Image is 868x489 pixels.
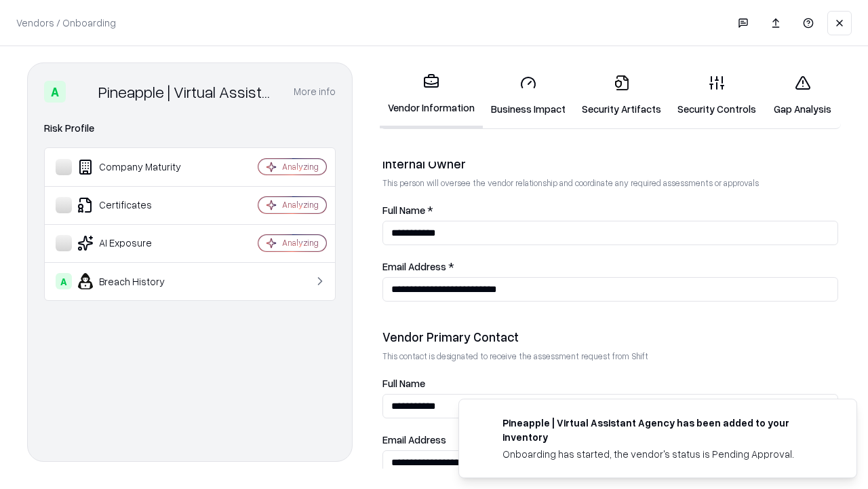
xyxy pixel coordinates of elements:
label: Email Address [382,435,838,445]
p: This contact is designated to receive the assessment request from Shift [382,350,838,362]
div: Pineapple | Virtual Assistant Agency [98,81,277,103]
button: More info [294,79,336,104]
div: A [56,273,72,289]
label: Email Address * [382,261,838,272]
div: Analyzing [282,199,319,211]
img: trypineapple.com [475,416,492,432]
a: Security Controls [669,64,764,127]
div: A [44,81,66,103]
a: Security Artifacts [574,64,669,127]
div: Analyzing [282,237,319,249]
div: Company Maturity [56,159,218,175]
a: Business Impact [483,64,574,127]
label: Full Name [382,378,838,388]
div: Risk Profile [44,120,336,137]
div: AI Exposure [56,235,218,251]
div: Vendor Primary Contact [382,329,838,345]
a: Vendor Information [380,62,483,128]
div: Internal Owner [382,156,838,172]
div: Onboarding has started, the vendor's status is Pending Approval. [502,447,824,461]
div: Analyzing [282,161,319,173]
p: This person will oversee the vendor relationship and coordinate any required assessments or appro... [382,177,838,189]
a: Gap Analysis [764,64,841,127]
label: Full Name * [382,205,838,215]
div: Breach History [56,273,218,289]
div: Certificates [56,197,218,213]
p: Vendors / Onboarding [16,16,116,30]
div: Pineapple | Virtual Assistant Agency has been added to your inventory [502,416,824,444]
img: Pineapple | Virtual Assistant Agency [71,81,93,103]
